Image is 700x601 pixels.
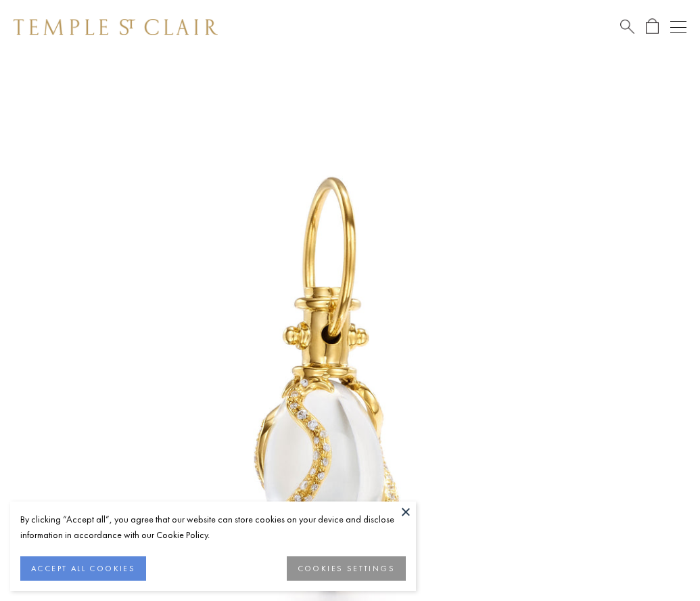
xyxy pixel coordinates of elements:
[287,556,406,581] button: COOKIES SETTINGS
[670,19,686,35] button: Open navigation
[20,556,146,581] button: ACCEPT ALL COOKIES
[20,512,406,543] div: By clicking “Accept all”, you agree that our website can store cookies on your device and disclos...
[14,19,218,35] img: Temple St. Clair
[620,18,634,35] a: Search
[646,18,659,35] a: Open Shopping Bag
